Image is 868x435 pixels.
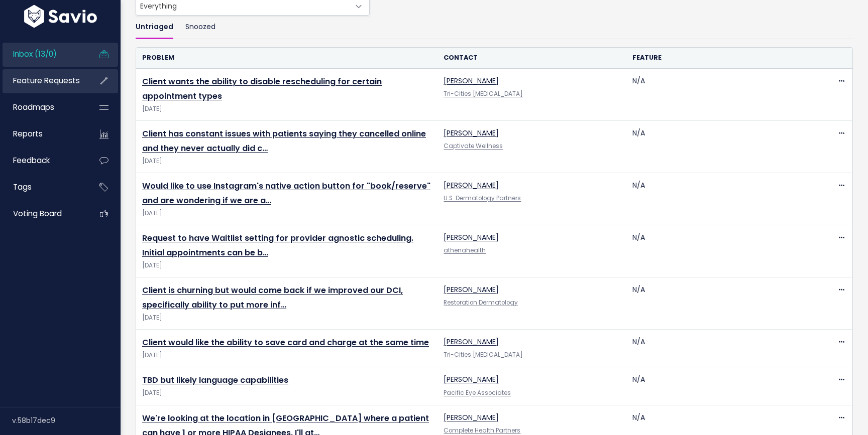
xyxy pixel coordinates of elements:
[12,407,121,433] div: v.58b17dec9
[3,43,83,66] a: Inbox (13/0)
[444,389,511,397] a: Pacific Eye Associates
[136,48,438,68] th: Problem
[444,351,523,359] a: Tri-Cities [MEDICAL_DATA]
[142,388,431,398] span: [DATE]
[444,374,499,384] a: [PERSON_NAME]
[13,155,50,166] span: Feedback
[626,225,815,277] td: N/A
[142,313,431,323] span: [DATE]
[438,48,626,68] th: Contact
[185,16,215,39] a: Snoozed
[444,194,521,202] a: U.S. Dermatology Partners
[626,121,815,173] td: N/A
[22,5,99,28] img: logo-white.9d6f32f41409.svg
[626,173,815,225] td: N/A
[142,350,431,361] span: [DATE]
[142,180,430,206] a: Would like to use Instagram's native action button for "book/reserve" and are wondering if we are a…
[142,232,413,258] a: Request to have Waitlist setting for provider agnostic scheduling. Initial appointments can be b…
[444,76,499,86] a: [PERSON_NAME]
[3,202,83,225] a: Voting Board
[626,367,815,405] td: N/A
[13,102,54,112] span: Roadmaps
[3,122,83,146] a: Reports
[444,90,523,98] a: Tri-Cities [MEDICAL_DATA]
[626,277,815,330] td: N/A
[142,337,429,348] a: Client would like the ability to save card and charge at the same time
[142,208,431,219] span: [DATE]
[136,16,173,39] a: Untriaged
[142,374,288,386] a: TBD but likely language capabilities
[444,232,499,242] a: [PERSON_NAME]
[13,208,62,219] span: Voting Board
[444,180,499,190] a: [PERSON_NAME]
[444,142,503,150] a: Captivate Wellness
[3,149,83,172] a: Feedback
[142,260,431,271] span: [DATE]
[444,337,499,347] a: [PERSON_NAME]
[444,246,486,254] a: athenahealth
[13,75,80,86] span: Feature Requests
[444,284,499,295] a: [PERSON_NAME]
[444,299,518,307] a: Restoration Dermatology
[142,284,403,311] a: Client is churning but would come back if we improved our DCI, specifically ability to put more inf…
[444,128,499,138] a: [PERSON_NAME]
[142,128,426,154] a: Client has constant issues with patients saying they cancelled online and they never actually did c…
[142,76,382,102] a: Client wants the ability to disable rescheduling for certain appointment types
[626,48,815,68] th: Feature
[142,104,431,114] span: [DATE]
[444,426,520,434] a: Complete Health Partners
[3,96,83,119] a: Roadmaps
[13,128,43,139] span: Reports
[3,176,83,199] a: Tags
[136,16,853,39] ul: Filter feature requests
[626,330,815,367] td: N/A
[3,69,83,92] a: Feature Requests
[13,182,32,192] span: Tags
[626,69,815,121] td: N/A
[444,412,499,422] a: [PERSON_NAME]
[142,156,431,167] span: [DATE]
[13,49,57,59] span: Inbox (13/0)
